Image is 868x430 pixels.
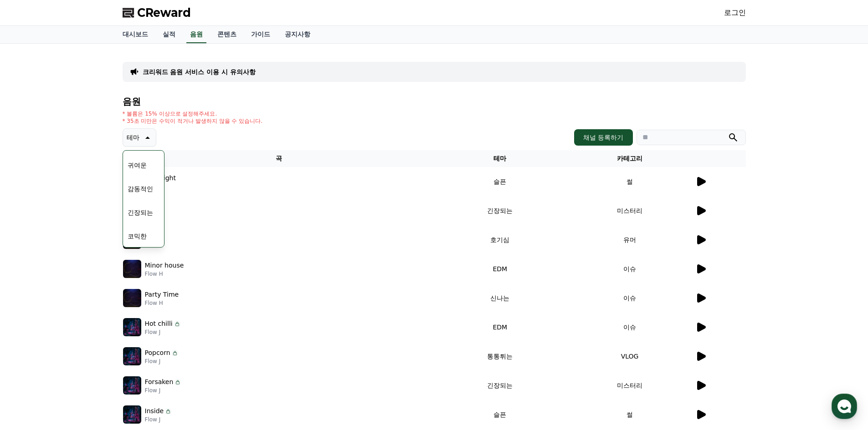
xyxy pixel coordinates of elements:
p: * 35초 미만은 수익이 적거나 발생하지 않을 수 있습니다. [123,117,263,125]
span: 대화 [83,303,94,310]
p: Flow J [145,416,172,423]
p: 테마 [127,131,139,144]
td: 미스터리 [565,371,695,400]
p: Flow H [145,270,184,278]
td: 긴장되는 [435,371,565,400]
a: 대화 [60,288,118,311]
td: 이슈 [565,313,695,342]
a: 가이드 [244,26,277,43]
td: 유머 [565,225,695,254]
p: Forsaken [145,377,174,387]
td: EDM [435,313,565,342]
td: 긴장되는 [435,196,565,225]
p: * 볼륨은 15% 이상으로 설정해주세요. [123,110,263,117]
td: EDM [435,254,565,283]
td: 이슈 [565,254,695,283]
span: 홈 [29,302,34,309]
button: 귀여운 [124,155,150,175]
button: 채널 등록하기 [574,129,632,146]
td: 신나는 [435,283,565,313]
th: 곡 [123,150,435,167]
td: 썰 [565,167,695,196]
button: 코믹한 [124,226,150,246]
a: 크리워드 음원 서비스 이용 시 유의사항 [143,67,256,76]
button: 긴장되는 [124,202,157,223]
img: music [123,405,141,424]
img: music [123,347,141,365]
a: 공지사항 [277,26,318,43]
p: Inside [145,406,164,416]
p: Party Time [145,290,179,299]
td: VLOG [565,342,695,371]
img: music [123,376,141,395]
p: Flow H [145,299,179,307]
td: 썰 [565,400,695,429]
img: music [123,289,141,307]
p: Hot chilli [145,319,173,329]
button: 감동적인 [124,179,157,199]
p: Flow J [145,329,181,336]
td: 미스터리 [565,196,695,225]
a: 홈 [3,288,60,311]
th: 카테고리 [565,150,695,167]
a: CReward [123,5,191,20]
img: music [123,260,141,278]
a: 실적 [155,26,183,43]
p: Minor house [145,261,184,270]
td: 호기심 [435,225,565,254]
button: 테마 [123,128,156,147]
td: 이슈 [565,283,695,313]
span: CReward [137,5,191,20]
img: music [123,318,141,336]
p: Sad Night [145,173,176,183]
td: 슬픈 [435,167,565,196]
th: 테마 [435,150,565,167]
a: 대시보드 [115,26,155,43]
td: 슬픈 [435,400,565,429]
p: Flow J [145,387,182,394]
a: 로그인 [724,7,746,18]
td: 통통튀는 [435,342,565,371]
span: 설정 [141,302,152,309]
a: 설정 [118,288,175,311]
h4: 음원 [123,96,746,106]
p: Popcorn [145,348,170,358]
a: 음원 [186,26,206,43]
p: Flow J [145,358,179,365]
a: 콘텐츠 [210,26,244,43]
